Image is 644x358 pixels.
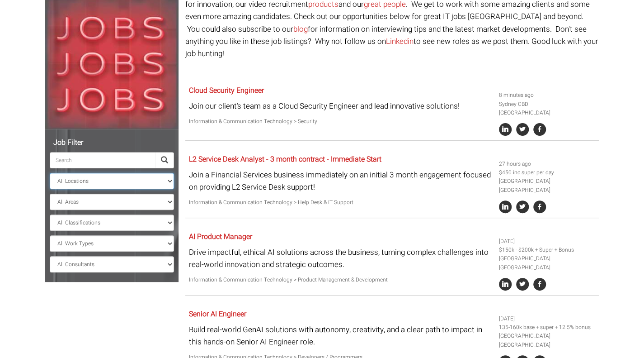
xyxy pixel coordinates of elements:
p: Join a Financial Services business immediately on an initial 3 month engagement focused on provid... [189,169,492,193]
li: 135-160k base + super + 12.5% bonus [499,323,596,332]
li: [DATE] [499,237,596,246]
p: Drive impactful, ethical AI solutions across the business, turning complex challenges into real-w... [189,246,492,271]
p: Information & Communication Technology > Help Desk & IT Support [189,198,492,207]
li: [GEOGRAPHIC_DATA] [GEOGRAPHIC_DATA] [499,177,596,194]
h5: Job Filter [50,139,174,147]
a: AI Product Manager [189,231,252,242]
li: 27 hours ago [499,160,596,168]
a: Cloud Security Engineer [189,85,264,96]
li: [DATE] [499,315,596,323]
p: Build real-world GenAI solutions with autonomy, creativity, and a clear path to impact in this ha... [189,324,492,348]
a: blog [293,24,308,35]
p: Information & Communication Technology > Security [189,117,492,126]
a: Senior AI Engineer [189,309,246,320]
a: Linkedin [386,36,414,47]
p: Join our client’s team as a Cloud Security Engineer and lead innovative solutions! [189,100,492,112]
p: Information & Communication Technology > Product Management & Development [189,276,492,284]
input: Search [50,152,155,168]
li: $450 inc super per day [499,168,596,177]
a: L2 Service Desk Analyst - 3 month contract - Immediate Start [189,154,381,165]
li: $150k - $200k + Super + Bonus [499,246,596,254]
li: 8 minutes ago [499,91,596,100]
li: [GEOGRAPHIC_DATA] [GEOGRAPHIC_DATA] [499,332,596,349]
li: [GEOGRAPHIC_DATA] [GEOGRAPHIC_DATA] [499,254,596,272]
li: Sydney CBD [GEOGRAPHIC_DATA] [499,100,596,117]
